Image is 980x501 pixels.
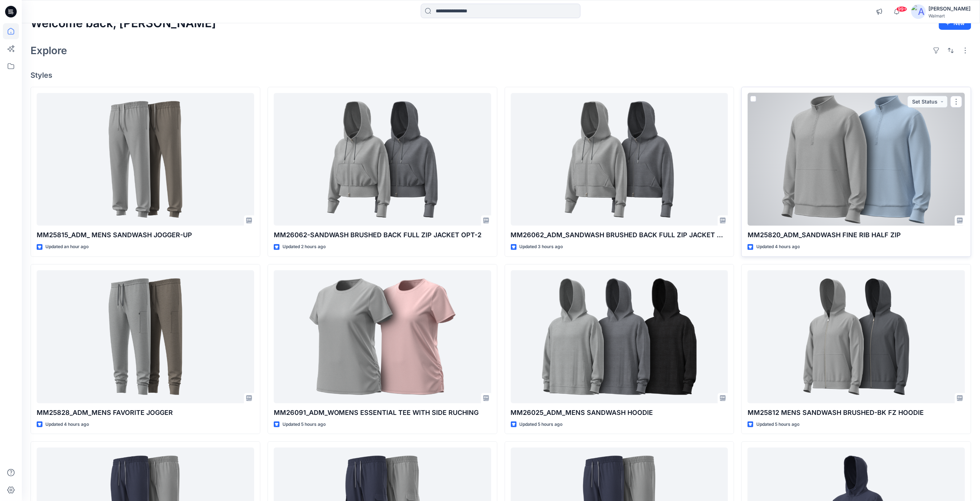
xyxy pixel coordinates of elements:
[282,243,326,251] p: Updated 2 hours ago
[748,270,965,403] a: MM25812 MENS SANDWASH BRUSHED-BK FZ HOODIE
[929,13,971,19] div: Walmart
[37,230,254,240] p: MM25815_ADM_ MENS SANDWASH JOGGER-UP
[31,45,67,56] h2: Explore
[31,71,971,80] h4: Styles
[274,230,491,240] p: MM26062-SANDWASH BRUSHED BACK FULL ZIP JACKET OPT-2
[911,4,926,19] img: avatar
[929,4,971,13] div: [PERSON_NAME]
[274,408,491,418] p: MM26091_ADM_WOMENS ESSENTIAL TEE WITH SIDE RUCHING
[45,243,89,251] p: Updated an hour ago
[274,93,491,226] a: MM26062-SANDWASH BRUSHED BACK FULL ZIP JACKET OPT-2
[511,230,728,240] p: MM26062_ADM_SANDWASH BRUSHED BACK FULL ZIP JACKET OPT-1
[748,408,965,418] p: MM25812 MENS SANDWASH BRUSHED-BK FZ HOODIE
[37,408,254,418] p: MM25828_ADM_MENS FAVORITE JOGGER
[37,270,254,403] a: MM25828_ADM_MENS FAVORITE JOGGER
[282,421,326,428] p: Updated 5 hours ago
[520,243,563,251] p: Updated 3 hours ago
[748,93,965,226] a: MM25820_ADM_SANDWASH FINE RIB HALF ZIP
[511,408,728,418] p: MM26025_ADM_MENS SANDWASH HOODIE
[939,17,971,30] button: New
[511,93,728,226] a: MM26062_ADM_SANDWASH BRUSHED BACK FULL ZIP JACKET OPT-1
[45,421,89,428] p: Updated 4 hours ago
[511,270,728,403] a: MM26025_ADM_MENS SANDWASH HOODIE
[31,17,216,30] h2: Welcome back, [PERSON_NAME]
[37,93,254,226] a: MM25815_ADM_ MENS SANDWASH JOGGER-UP
[756,421,800,428] p: Updated 5 hours ago
[896,6,907,12] span: 99+
[756,243,800,251] p: Updated 4 hours ago
[748,230,965,240] p: MM25820_ADM_SANDWASH FINE RIB HALF ZIP
[520,421,563,428] p: Updated 5 hours ago
[274,270,491,403] a: MM26091_ADM_WOMENS ESSENTIAL TEE WITH SIDE RUCHING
